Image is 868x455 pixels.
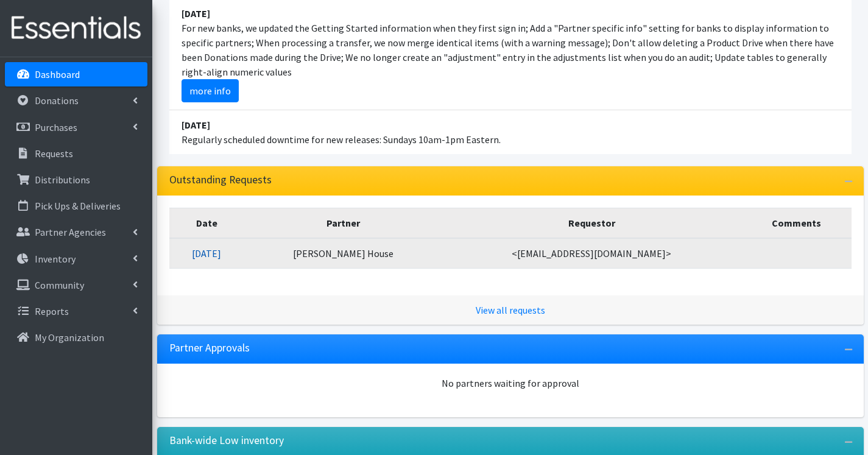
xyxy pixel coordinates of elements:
[35,68,80,80] p: Dashboard
[5,220,147,244] a: Partner Agencies
[244,208,442,238] th: Partner
[35,226,106,238] p: Partner Agencies
[5,62,147,86] a: Dashboard
[35,305,69,317] p: Reports
[169,110,852,154] li: Regularly scheduled downtime for new releases: Sundays 10am-1pm Eastern.
[5,115,147,139] a: Purchases
[169,434,284,447] h3: Bank-wide Low inventory
[182,79,239,102] a: more info
[5,88,147,113] a: Donations
[169,208,245,238] th: Date
[169,342,250,354] h3: Partner Approvals
[244,238,442,269] td: [PERSON_NAME] House
[35,200,121,212] p: Pick Ups & Deliveries
[5,273,147,297] a: Community
[35,331,104,344] p: My Organization
[442,238,741,269] td: <[EMAIL_ADDRESS][DOMAIN_NAME]>
[5,168,147,192] a: Distributions
[5,247,147,271] a: Inventory
[35,253,76,265] p: Inventory
[5,194,147,218] a: Pick Ups & Deliveries
[182,119,210,131] strong: [DATE]
[169,174,272,186] h3: Outstanding Requests
[5,141,147,166] a: Requests
[182,7,210,19] strong: [DATE]
[35,279,84,291] p: Community
[442,208,741,238] th: Requestor
[5,325,147,350] a: My Organization
[35,121,77,133] p: Purchases
[192,247,221,259] a: [DATE]
[476,304,545,316] a: View all requests
[35,94,79,107] p: Donations
[169,376,852,390] div: No partners waiting for approval
[35,174,90,186] p: Distributions
[5,8,147,49] img: HumanEssentials
[741,208,851,238] th: Comments
[5,299,147,323] a: Reports
[35,147,73,160] p: Requests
